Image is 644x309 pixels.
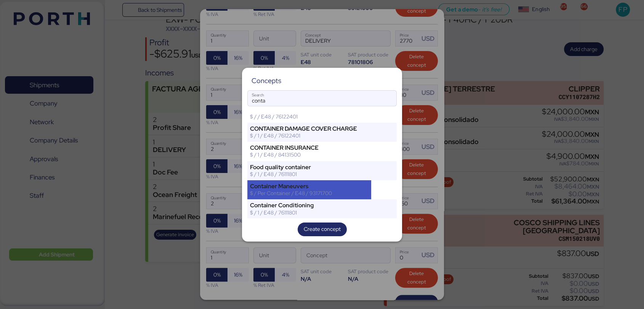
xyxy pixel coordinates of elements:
[250,151,368,158] div: $ / 1 / E48 / 84131500
[252,77,281,84] div: Concepts
[250,190,368,197] div: $ / Per Container / E48 / 93171700
[248,91,396,106] input: Search
[250,164,368,171] div: Food quality container
[250,144,368,151] div: CONTAINER INSURANCE
[250,209,368,216] div: $ / 1 / E48 / 76111801
[250,183,368,190] div: Container Maneuvers
[250,202,368,209] div: Container Conditioning
[298,223,347,236] button: Create concept
[250,125,368,132] div: CONTAINER DAMAGE COVER CHARGE
[304,224,341,234] span: Create concept
[250,132,368,139] div: $ / 1 / E48 / 76122401
[250,171,368,178] div: $ / 1 / E48 / 76111801
[250,113,368,120] div: $ / / E48 / 76122401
